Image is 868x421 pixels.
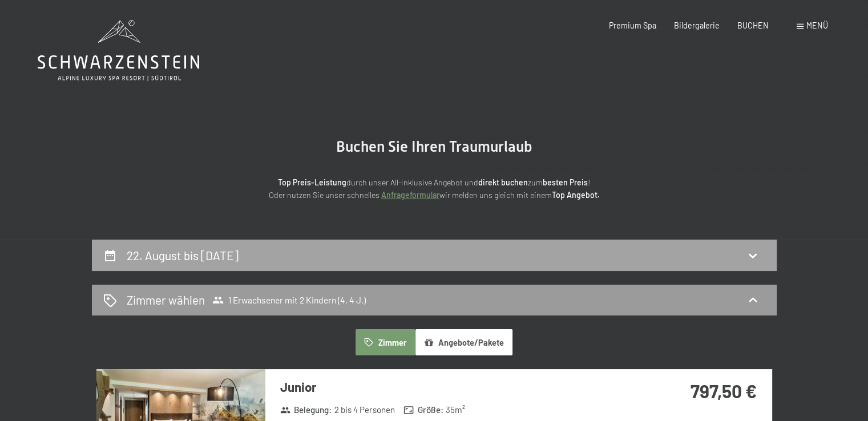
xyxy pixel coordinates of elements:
button: Angebote/Pakete [415,329,512,355]
span: 35 m² [446,404,465,416]
a: Anfrageformular [381,190,439,200]
span: 2 bis 4 Personen [334,404,395,416]
span: Menü [806,21,828,30]
strong: 797,50 € [691,380,757,402]
a: Premium Spa [609,21,656,30]
strong: Größe : [403,404,443,416]
strong: Top Angebot. [552,190,600,200]
a: Bildergalerie [674,21,720,30]
strong: Top Preis-Leistung [278,177,346,187]
strong: besten Preis [543,177,588,187]
a: BUCHEN [737,21,769,30]
h3: Junior [280,378,620,396]
h2: 22. August bis [DATE] [127,248,239,262]
p: durch unser All-inklusive Angebot und zum ! Oder nutzen Sie unser schnelles wir melden uns gleich... [183,176,685,202]
span: 1 Erwachsener mit 2 Kindern (4, 4 J.) [212,294,366,306]
strong: Belegung : [280,404,332,416]
button: Zimmer [356,329,415,355]
h2: Zimmer wählen [127,292,205,308]
strong: direkt buchen [478,177,528,187]
span: Buchen Sie Ihren Traumurlaub [336,138,532,155]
